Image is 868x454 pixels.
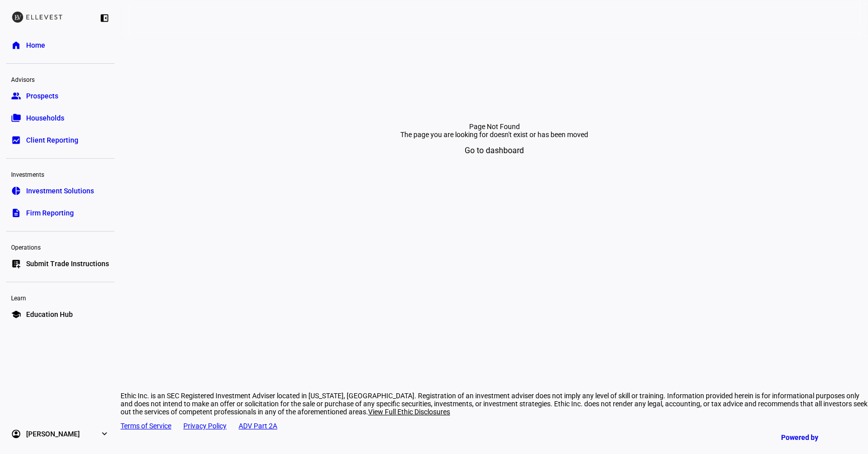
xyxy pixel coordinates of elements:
eth-mat-symbol: expand_more [99,429,110,439]
eth-mat-symbol: home [11,40,21,50]
a: Terms of Service [121,422,171,430]
eth-mat-symbol: school [11,309,21,319]
eth-mat-symbol: bid_landscape [11,135,21,145]
span: Home [26,40,45,50]
span: Firm Reporting [26,208,74,218]
span: Investment Solutions [26,186,94,196]
span: Education Hub [26,309,73,319]
a: folder_copyHouseholds [6,108,115,128]
eth-mat-symbol: account_circle [11,429,21,439]
span: Submit Trade Instructions [26,259,109,269]
a: groupProspects [6,86,115,106]
div: Advisors [6,72,115,86]
span: [PERSON_NAME] [26,429,80,439]
eth-mat-symbol: pie_chart [11,186,21,196]
a: Powered by [776,428,853,446]
a: ADV Part 2A [239,422,277,430]
eth-mat-symbol: folder_copy [11,113,21,123]
a: bid_landscapeClient Reporting [6,130,115,150]
a: homeHome [6,35,115,55]
div: The page you are looking for doesn't exist or has been moved [290,131,699,139]
a: pie_chartInvestment Solutions [6,181,115,201]
button: Go to dashboard [451,139,538,163]
div: Investments [6,167,115,181]
a: descriptionFirm Reporting [6,203,115,223]
span: Prospects [26,91,58,101]
eth-mat-symbol: list_alt_add [11,259,21,269]
div: Page Not Found [133,123,856,131]
eth-mat-symbol: left_panel_close [99,13,110,23]
eth-mat-symbol: description [11,208,21,218]
span: Households [26,113,64,123]
span: View Full Ethic Disclosures [368,408,450,416]
div: Operations [6,240,115,254]
eth-mat-symbol: group [11,91,21,101]
span: Client Reporting [26,135,78,145]
div: Learn [6,290,115,304]
span: Go to dashboard [465,139,524,163]
a: Privacy Policy [183,422,227,430]
div: Ethic Inc. is an SEC Registered Investment Adviser located in [US_STATE], [GEOGRAPHIC_DATA]. Regi... [121,392,868,416]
